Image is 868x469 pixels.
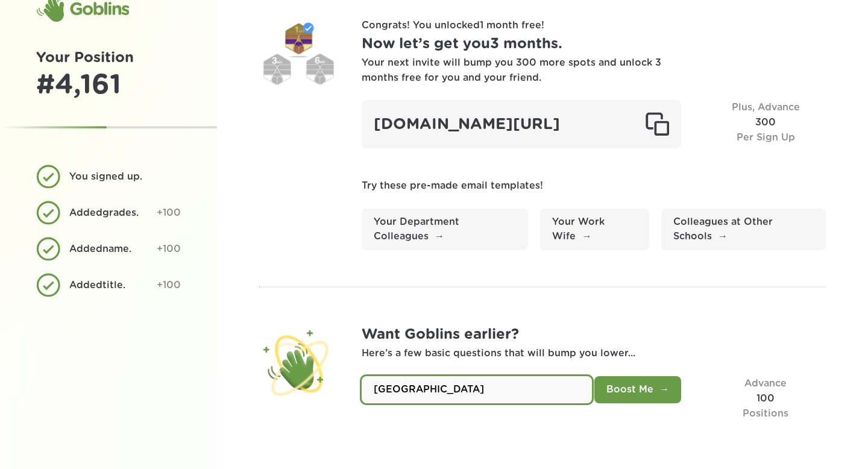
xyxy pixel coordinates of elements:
[362,33,826,55] h1: Now let’s get you 3 months .
[661,209,826,251] a: Colleagues at Other Schools
[362,55,663,86] div: Your next invite will bump you 300 more spots and unlock 3 months free for you and your friend.
[36,47,181,69] h1: Your Position
[732,102,800,112] span: Plus, Advance
[540,209,649,251] a: Your Work Wife
[36,69,181,102] div: # 4,161
[362,100,681,148] div: [DOMAIN_NAME][URL]
[362,346,826,361] p: Here’s a few basic questions that will bump you lower...
[69,169,172,184] div: You signed up.
[362,324,826,346] h1: Want Goblins earlier?
[362,18,826,33] p: Congrats! You unlocked 1 month free !
[157,206,181,221] div: +100
[69,278,148,293] div: Added title .
[157,242,181,257] div: +100
[744,379,787,388] span: Advance
[705,100,826,148] div: 300
[705,376,826,421] div: 100
[737,133,795,142] span: Per Sign Up
[157,278,181,293] div: +100
[69,242,148,257] div: Added name .
[69,206,148,221] div: Added grades .
[362,376,592,403] input: What's the name of your school?
[743,409,788,418] span: Positions
[594,376,681,403] button: Boost Me
[362,209,528,251] a: Your Department Colleagues
[362,178,826,194] p: Try these pre-made email templates!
